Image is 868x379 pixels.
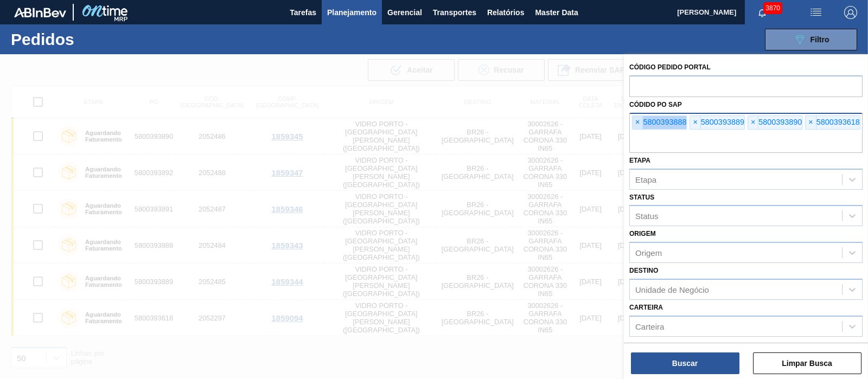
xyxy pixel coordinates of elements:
[11,33,168,46] h1: Pedidos
[810,35,829,44] span: Filtro
[805,115,860,130] div: 5800393618
[629,194,654,201] label: Status
[629,304,663,311] label: Carteira
[765,29,857,50] button: Filtro
[745,5,780,20] button: Notificações
[487,6,524,19] span: Relatórios
[763,2,782,14] span: 3870
[629,157,650,164] label: Etapa
[690,116,700,129] span: ×
[629,230,656,237] label: Origem
[633,116,643,129] span: ×
[629,341,662,348] label: Material
[635,285,709,294] div: Unidade de Negócio
[806,116,816,129] span: ×
[809,6,822,19] img: userActions
[387,6,422,19] span: Gerencial
[635,175,656,184] div: Etapa
[290,6,316,19] span: Tarefas
[629,267,658,274] label: Destino
[632,115,687,130] div: 5800393888
[327,6,376,19] span: Planejamento
[635,248,662,258] div: Origem
[748,116,758,129] span: ×
[629,63,711,71] label: Código Pedido Portal
[635,322,664,331] div: Carteira
[690,115,744,130] div: 5800393889
[635,211,659,221] div: Status
[433,6,476,19] span: Transportes
[844,6,857,19] img: Logout
[748,115,802,130] div: 5800393890
[535,6,578,19] span: Master Data
[629,101,682,108] label: Códido PO SAP
[14,8,66,17] img: TNhmsLtSVTkK8tSr43FrP2fwEKptu5GPRR3wAAAABJRU5ErkJggg==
